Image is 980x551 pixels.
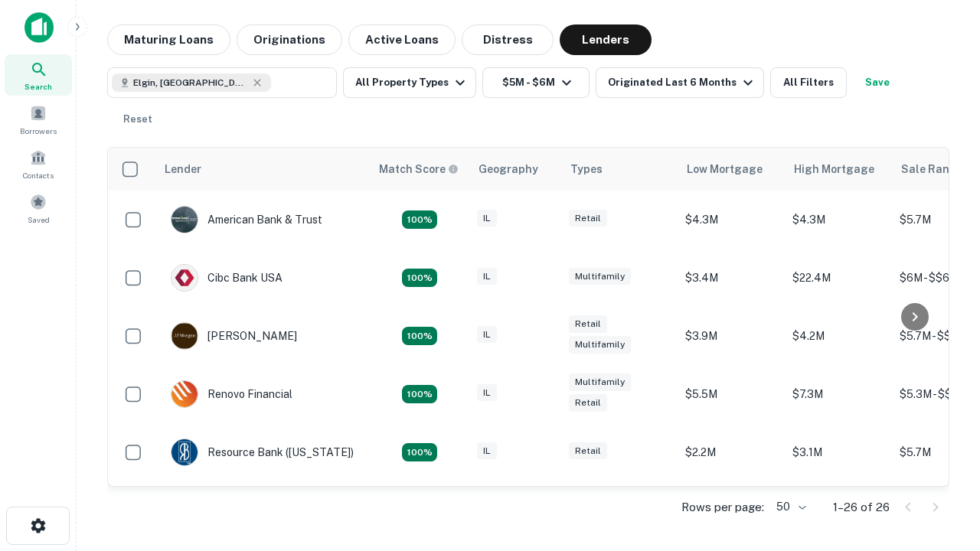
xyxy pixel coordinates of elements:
div: Cibc Bank USA [171,264,283,292]
td: $4.3M [785,191,892,249]
p: 1–26 of 26 [833,498,890,517]
div: Retail [569,442,607,460]
a: Search [5,54,72,96]
img: picture [171,381,198,407]
td: $3.9M [678,307,785,365]
th: Geography [469,148,561,191]
div: Originated Last 6 Months [608,73,757,92]
td: $7.3M [785,365,892,423]
p: Rows per page: [681,498,764,517]
td: $4M [785,481,892,540]
td: $3.4M [678,249,785,307]
span: Search [24,80,52,93]
div: Types [570,160,603,178]
div: IL [477,326,497,344]
td: $3.1M [785,423,892,481]
div: Renovo Financial [171,380,292,408]
div: IL [477,210,497,227]
div: Multifamily [569,336,631,354]
span: Saved [28,214,50,226]
th: Types [561,148,678,191]
div: Matching Properties: 4, hasApolloMatch: undefined [402,443,437,461]
div: Lender [165,160,201,178]
iframe: Chat Widget [903,380,980,453]
button: Save your search to get updates of matches that match your search criteria. [853,67,902,98]
td: $4.3M [678,191,785,249]
div: Matching Properties: 4, hasApolloMatch: undefined [402,269,437,287]
div: 50 [770,496,808,518]
div: Capitalize uses an advanced AI algorithm to match your search with the best lender. The match sco... [379,161,459,178]
th: Capitalize uses an advanced AI algorithm to match your search with the best lender. The match sco... [370,148,469,191]
a: Borrowers [5,99,72,140]
span: Elgin, [GEOGRAPHIC_DATA], [GEOGRAPHIC_DATA] [133,76,248,90]
div: Resource Bank ([US_STATE]) [171,439,354,466]
div: Multifamily [569,373,631,391]
div: Matching Properties: 4, hasApolloMatch: undefined [402,327,437,345]
a: Contacts [5,143,72,184]
th: Low Mortgage [678,148,785,191]
td: $22.4M [785,249,892,307]
th: Lender [155,148,370,191]
button: Maturing Loans [107,24,230,55]
div: IL [477,384,497,402]
th: High Mortgage [785,148,892,191]
h6: Match Score [379,161,456,178]
button: Lenders [560,24,652,55]
td: $5.5M [678,365,785,423]
div: Matching Properties: 7, hasApolloMatch: undefined [402,210,437,229]
td: $4.2M [785,307,892,365]
div: American Bank & Trust [171,206,322,233]
button: Active Loans [348,24,456,55]
div: IL [477,268,497,285]
div: Matching Properties: 4, hasApolloMatch: undefined [402,385,437,403]
span: Borrowers [20,125,57,137]
button: $5M - $6M [482,67,590,98]
img: picture [171,439,198,465]
div: IL [477,442,497,460]
div: Multifamily [569,268,631,285]
img: capitalize-icon.png [24,12,54,43]
button: Originated Last 6 Months [596,67,764,98]
div: Geography [479,160,538,178]
div: High Mortgage [794,160,874,178]
button: All Filters [770,67,847,98]
img: picture [171,207,198,233]
img: picture [171,265,198,291]
button: Originations [237,24,342,55]
a: Saved [5,187,72,229]
button: All Property Types [343,67,476,98]
button: Reset [113,104,162,135]
div: [PERSON_NAME] [171,322,297,350]
td: $4M [678,481,785,540]
div: Retail [569,210,607,227]
div: Low Mortgage [687,160,763,178]
button: Distress [462,24,554,55]
span: Contacts [23,169,54,181]
img: picture [171,323,198,349]
div: Retail [569,394,607,412]
td: $2.2M [678,423,785,481]
div: Retail [569,315,607,333]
